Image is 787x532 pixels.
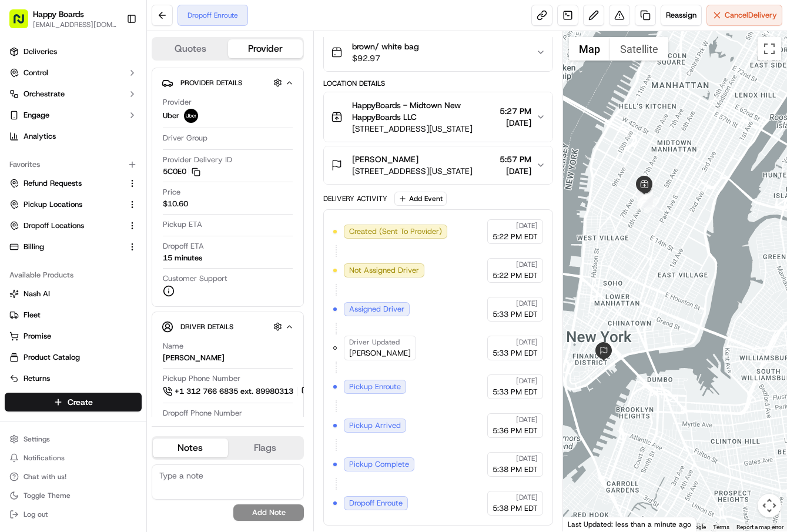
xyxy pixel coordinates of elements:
[5,266,142,285] div: Available Products
[9,373,137,384] a: Returns
[493,464,538,475] span: 5:38 PM EDT
[349,337,400,347] span: Driver Updated
[68,396,93,408] span: Create
[736,524,783,530] a: Report a map error
[36,214,156,223] span: [PERSON_NAME] [PERSON_NAME]
[153,39,228,58] button: Quotes
[99,264,109,273] div: 💻
[5,487,142,504] button: Toggle Theme
[83,291,142,300] a: Powered byPylon
[5,327,142,346] button: Promise
[24,110,49,121] span: Engage
[163,273,227,284] span: Customer Support
[175,386,293,397] span: +1 312 766 6835 ext. 89980313
[228,39,303,58] button: Provider
[349,459,409,470] span: Pickup Complete
[184,109,198,123] img: uber-new-logo.jpeg
[117,292,142,300] span: Pylon
[5,195,142,214] button: Pickup Locations
[493,348,538,359] span: 5:33 PM EDT
[493,270,538,281] span: 5:22 PM EDT
[5,369,142,388] button: Returns
[5,348,142,367] button: Product Catalog
[5,393,142,411] button: Create
[24,491,71,500] span: Toggle Theme
[516,260,538,269] span: [DATE]
[5,5,122,33] button: Happy Boards[EMAIL_ADDRESS][DOMAIN_NAME]
[324,92,552,142] button: HappyBoards - Midtown New HappyBoards LLC[STREET_ADDRESS][US_STATE]5:27 PM[DATE]
[637,192,652,208] div: 2
[9,242,123,252] a: Billing
[516,454,538,463] span: [DATE]
[516,493,538,502] span: [DATE]
[158,214,162,223] span: •
[349,265,419,276] span: Not Assigned Driver
[706,5,782,26] button: CancelDelivery
[349,226,442,237] span: Created (Sent To Provider)
[638,190,653,205] div: 4
[24,68,48,78] span: Control
[163,111,179,121] span: Uber
[9,331,137,342] a: Promise
[39,182,43,192] span: •
[53,124,162,133] div: We're available if you need us!
[53,112,193,124] div: Start new chat
[5,506,142,523] button: Log out
[9,289,137,299] a: Nash AI
[5,237,142,256] button: Billing
[25,112,46,133] img: 1755196953914-cd9d9cba-b7f7-46ee-b6f5-75ff69acacf5
[163,241,204,252] span: Dropoff ETA
[24,331,51,342] span: Promise
[5,127,142,146] a: Analytics
[493,426,538,436] span: 5:36 PM EDT
[352,52,419,64] span: $92.97
[12,12,35,35] img: Nash
[7,258,95,279] a: 📗Knowledge Base
[644,198,659,213] div: 1
[33,20,117,29] button: [EMAIL_ADDRESS][DOMAIN_NAME]
[9,352,137,363] a: Product Catalog
[725,10,777,21] span: Cancel Delivery
[493,232,538,242] span: 5:22 PM EDT
[569,37,610,61] button: Show street map
[516,415,538,424] span: [DATE]
[5,106,142,125] button: Engage
[33,8,84,20] button: Happy Boards
[5,469,142,485] button: Chat with us!
[12,112,33,133] img: 1736555255976-a54dd68f-1ca7-489b-9aae-adbdc363a1c4
[163,408,242,419] span: Dropoff Phone Number
[493,309,538,320] span: 5:33 PM EDT
[349,348,411,359] span: [PERSON_NAME]
[352,41,419,52] span: brown/ white bag
[349,498,403,508] span: Dropoff Enroute
[352,153,418,165] span: [PERSON_NAME]
[563,517,696,531] div: Last Updated: less than a minute ago
[713,524,729,530] a: Terms (opens in new tab)
[24,472,66,481] span: Chat with us!
[500,105,531,117] span: 5:27 PM
[493,503,538,514] span: 5:38 PM EDT
[500,165,531,177] span: [DATE]
[5,174,142,193] button: Refund Requests
[24,310,41,320] span: Fleet
[24,434,50,444] span: Settings
[24,242,44,252] span: Billing
[200,116,214,130] button: Start new chat
[324,146,552,184] button: [PERSON_NAME][STREET_ADDRESS][US_STATE]5:57 PM[DATE]
[24,89,65,99] span: Orchestrate
[5,431,142,447] button: Settings
[24,131,56,142] span: Analytics
[323,79,553,88] div: Location Details
[163,187,180,198] span: Price
[24,215,33,224] img: 1736555255976-a54dd68f-1ca7-489b-9aae-adbdc363a1c4
[180,322,233,332] span: Driver Details
[5,85,142,103] button: Orchestrate
[352,99,495,123] span: HappyBoards - Midtown New HappyBoards LLC
[165,214,189,223] span: [DATE]
[516,299,538,308] span: [DATE]
[45,182,69,192] span: [DATE]
[666,10,696,21] span: Reassign
[182,150,214,165] button: See all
